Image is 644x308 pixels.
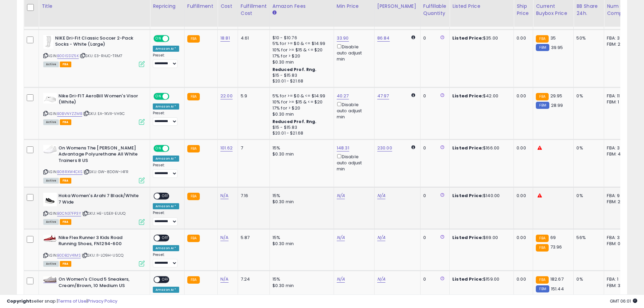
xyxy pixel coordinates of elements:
img: 41qwahOZhaL._SL40_.jpg [43,276,57,283]
a: B0BVNYZZMB [57,111,82,117]
div: Amazon AI * [153,203,179,209]
a: B0DB2V41MS [57,253,81,258]
b: Nike Dri-FIT AeroBill Women's Visor (White) [58,93,141,107]
b: On Women's Cloud 5 Sneakers, Cream/Brown, 10 Medium US [58,276,141,290]
div: FBA: 3 [607,145,629,151]
div: ASIN: [43,35,145,67]
div: Preset: [153,211,179,226]
small: FBM [536,102,549,109]
div: 0% [576,276,599,282]
i: Calculated using Dynamic Max Price. [411,35,415,40]
span: | SKU: HE-USEX-EUUQ [82,211,125,216]
small: FBA [536,235,548,242]
div: FBM: 0 [607,241,629,247]
div: 15% [272,235,329,241]
div: FBM: 2 [607,41,629,47]
div: $0.30 min [272,283,329,289]
div: 50% [576,35,599,41]
a: N/A [337,192,345,199]
div: 17% for > $20 [272,105,329,111]
div: 0 [423,276,444,282]
b: Listed Price: [452,35,483,41]
a: 40.27 [337,93,349,99]
div: ASIN: [43,193,145,224]
small: FBA [536,35,548,43]
a: B00ISS1Z5K [57,53,79,59]
small: FBM [536,285,549,292]
div: $140.00 [452,193,508,199]
div: $0.30 min [272,241,329,247]
div: $0.30 min [272,59,329,65]
div: 5% for >= $0 & <= $14.99 [272,41,329,47]
span: 69 [550,234,556,241]
a: B0CN37FP3Y [57,211,81,216]
div: Fulfillment Cost [241,3,267,17]
div: Amazon AI * [153,156,179,162]
div: 0.00 [517,145,528,151]
b: Listed Price: [452,192,483,199]
div: 0% [576,145,599,151]
div: Preset: [153,53,179,68]
div: seller snap | | [7,298,117,305]
span: OFF [160,235,171,241]
div: Amazon AI * [153,46,179,52]
a: N/A [220,192,229,199]
a: Privacy Policy [88,298,117,304]
div: BB Share 24h. [576,3,601,17]
div: 7.24 [241,276,264,282]
small: FBA [536,276,548,284]
div: $159.00 [452,276,508,282]
div: [PERSON_NAME] [377,3,418,10]
a: 47.97 [377,93,389,99]
b: On Womens The [PERSON_NAME] Advantage Polyurethane All White Trainers 8 US [58,145,141,166]
small: FBA [187,93,200,100]
b: Listed Price: [452,93,483,99]
small: FBM [536,44,549,51]
img: 316k5fGk1lL._SL40_.jpg [43,35,53,49]
div: 56% [576,235,599,241]
span: 35 [550,35,556,41]
div: Cost [220,3,235,10]
span: ON [154,35,163,41]
strong: Copyright [7,298,31,304]
a: N/A [337,234,345,241]
div: Amazon AI * [153,103,179,110]
i: Calculated using Dynamic Max Price. [411,93,415,97]
a: 22.00 [220,93,233,99]
span: FBA [60,219,71,225]
div: 0 [423,193,444,199]
div: 5% for >= $0 & <= $14.99 [272,93,329,99]
div: 0% [576,193,599,199]
div: 5.9 [241,93,264,99]
a: 33.90 [337,35,349,42]
div: $15 - $15.83 [272,125,329,131]
b: NIKE Dri-Fit Classic Soccer 2-Pack Socks - White (Large) [55,35,137,49]
div: Amazon AI * [153,245,179,251]
div: $20.01 - $21.68 [272,78,329,84]
small: FBA [187,145,200,152]
div: 0% [576,93,599,99]
a: N/A [220,276,229,283]
span: OFF [160,277,171,283]
div: $10 - $10.76 [272,35,329,41]
div: FBM: 2 [607,199,629,205]
a: N/A [337,276,345,283]
div: Disable auto adjust min [337,101,369,120]
small: FBA [536,244,548,252]
div: Repricing [153,3,182,10]
div: 5.87 [241,235,264,241]
span: 73.96 [550,244,562,250]
div: FBA: 1 [607,276,629,282]
a: 230.00 [377,145,392,151]
div: 15% [272,193,329,199]
span: 28.99 [551,102,563,109]
span: OFF [160,193,171,199]
div: 0.00 [517,276,528,282]
div: Amazon AI * [153,287,179,293]
span: ON [154,93,163,99]
a: Terms of Use [58,298,87,304]
span: All listings currently available for purchase on Amazon [43,261,59,267]
div: $69.00 [452,235,508,241]
div: $15 - $15.83 [272,73,329,78]
i: Calculated using Dynamic Max Price. [411,145,415,149]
